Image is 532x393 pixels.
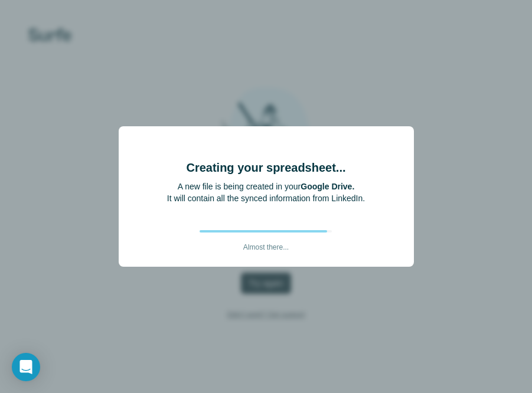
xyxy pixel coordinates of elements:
[301,182,354,191] b: Google Drive.
[243,232,289,253] p: Almost there...
[12,353,40,381] div: Open Intercom Messenger
[167,181,365,192] p: A new file is being created in your
[167,192,365,204] p: It will contain all the synced information from LinkedIn.
[186,159,345,176] h4: Creating your spreadsheet...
